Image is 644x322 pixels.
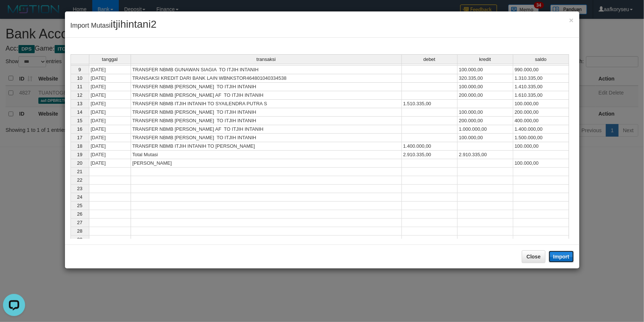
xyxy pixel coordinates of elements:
td: [DATE] [89,117,131,125]
td: [DATE] [89,151,131,159]
td: 320.335,00 [458,74,513,83]
span: debet [423,57,435,62]
td: 100.000,00 [458,134,513,142]
td: 400.000,00 [513,117,569,125]
span: 26 [77,211,82,217]
td: 200.000,00 [458,91,513,100]
td: 1.610.335,00 [513,91,569,100]
th: Select whole grid [70,54,89,64]
td: 1.400.000,00 [513,125,569,134]
td: [DATE] [89,100,131,108]
span: 15 [77,118,82,123]
td: [DATE] [89,66,131,74]
td: TRANSFER NBMB [PERSON_NAME] TO ITJIH INTANIH [131,108,402,117]
td: [PERSON_NAME] [131,159,402,168]
button: Import [549,251,574,263]
td: TRANSFER NBMB [PERSON_NAME] TO ITJIH INTANIH [131,117,402,125]
td: 200.000,00 [458,117,513,125]
td: TRANSFER NBMB ITJIH INTANIH TO SYAILENDRA PUTRA S [131,100,402,108]
span: 16 [77,126,82,132]
span: 21 [77,169,82,174]
span: 23 [77,186,82,191]
td: 100.000,00 [513,142,569,151]
span: Import Mutasi [70,22,157,29]
td: TRANSFER NBMB ITJIH INTANIH TO [PERSON_NAME] [131,142,402,151]
span: 14 [77,109,82,115]
td: 200.000,00 [513,108,569,117]
span: 22 [77,177,82,183]
td: 2.910.335,00 [402,151,458,159]
td: 100.000,00 [513,100,569,108]
button: Close [522,250,545,263]
span: 10 [77,75,82,81]
td: TRANSFER NBMB [PERSON_NAME] TO ITJIH INTANIH [131,83,402,91]
td: 1.400.000,00 [402,142,458,151]
td: [DATE] [89,134,131,142]
td: [DATE] [89,91,131,100]
td: 100.000,00 [458,108,513,117]
span: 11 [77,84,82,89]
span: 12 [77,92,82,98]
span: 13 [77,101,82,106]
td: 100.000,00 [458,83,513,91]
td: TRANSFER NBMB GUNAWAN SIAGIA TO ITJIH INTANIH [131,66,402,74]
td: 2.910.335,00 [458,151,513,159]
td: 1.510.335,00 [402,100,458,108]
span: 27 [77,220,82,225]
td: [DATE] [89,83,131,91]
td: 100.000,00 [513,159,569,168]
td: 990.000,00 [513,66,569,74]
button: Open LiveChat chat widget [3,3,25,25]
span: itjihintani2 [111,18,157,30]
td: [DATE] [89,125,131,134]
span: 18 [77,143,82,149]
span: × [569,16,574,24]
td: TRANSFER NBMB [PERSON_NAME] AF TO ITJIH INTANIH [131,125,402,134]
td: TRANSAKSI KREDIT DARI BANK LAIN WBNKSTOR464801040334538 [131,74,402,83]
span: 25 [77,203,82,208]
td: 1.000.000,00 [458,125,513,134]
span: saldo [535,57,547,62]
span: tanggal [102,57,118,62]
td: TRANSFER NBMB [PERSON_NAME] AF TO ITJIH INTANIH [131,91,402,100]
td: [DATE] [89,159,131,168]
td: [DATE] [89,142,131,151]
span: 17 [77,135,82,140]
button: Close [569,16,574,24]
td: TRANSFER NBMB [PERSON_NAME] TO ITJIH INTANIH [131,134,402,142]
span: 28 [77,228,82,234]
td: 1.410.335,00 [513,83,569,91]
td: Total Mutasi [131,151,402,159]
span: transaksi [256,57,276,62]
td: 100.000,00 [458,66,513,74]
span: 19 [77,152,82,157]
td: 1.310.335,00 [513,74,569,83]
span: 20 [77,160,82,166]
td: 1.500.000,00 [513,134,569,142]
span: kredit [479,57,491,62]
span: 24 [77,194,82,200]
span: 9 [78,67,81,72]
span: 29 [77,237,82,242]
td: [DATE] [89,74,131,83]
td: [DATE] [89,108,131,117]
